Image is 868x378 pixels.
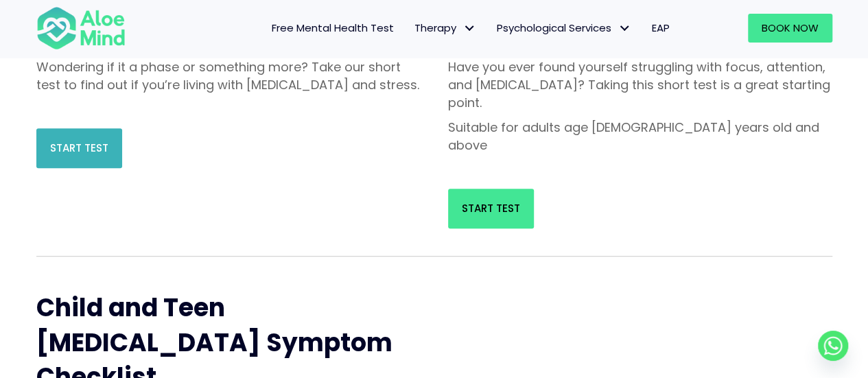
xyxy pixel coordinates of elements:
span: Book Now [762,21,819,35]
span: Therapy [414,21,476,35]
a: Psychological ServicesPsychological Services: submenu [486,14,642,43]
a: TherapyTherapy: submenu [404,14,486,43]
span: Start Test [50,141,108,155]
span: Start Test [462,201,520,215]
nav: Menu [143,14,680,43]
span: Free Mental Health Test [272,21,394,35]
a: Book Now [748,14,832,43]
a: Free Mental Health Test [261,14,404,43]
span: Psychological Services [497,21,631,35]
p: Suitable for adults age [DEMOGRAPHIC_DATA] years old and above [448,119,832,154]
a: Start Test [36,128,122,168]
a: EAP [642,14,680,43]
p: Have you ever found yourself struggling with focus, attention, and [MEDICAL_DATA]? Taking this sh... [448,58,832,112]
span: EAP [652,21,670,35]
img: Aloe mind Logo [36,5,126,51]
p: Wondering if it a phase or something more? Take our short test to find out if you’re living with ... [36,58,421,94]
span: Therapy: submenu [460,19,480,38]
a: Whatsapp [818,331,848,361]
span: Psychological Services: submenu [615,19,635,38]
a: Start Test [448,189,534,228]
